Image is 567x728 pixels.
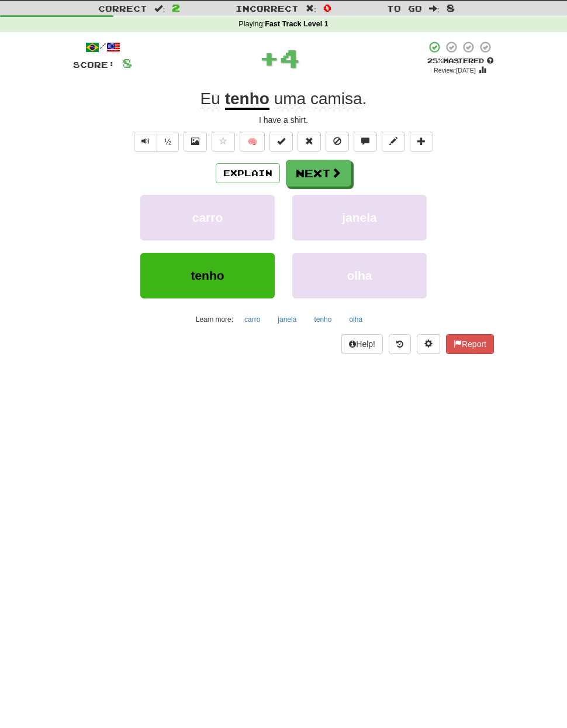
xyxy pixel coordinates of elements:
[343,311,369,328] button: olha
[200,90,220,108] span: Eu
[292,253,427,298] button: olha
[279,43,300,73] span: 4
[434,67,476,74] small: Review: [DATE]
[426,56,494,66] div: Mastered
[259,40,279,75] span: +
[134,132,157,152] button: Play sentence audio (ctl+space)
[323,2,331,13] span: 0
[292,195,427,241] button: janela
[191,269,224,282] span: tenho
[98,4,147,13] span: Correct
[341,334,383,354] button: Help!
[447,2,455,13] span: 8
[73,60,115,70] span: Score:
[271,311,303,328] button: janela
[298,132,321,152] button: Reset to 0% Mastered (alt+r)
[387,4,422,13] span: To go
[286,160,351,187] button: Next
[274,90,306,108] span: uma
[216,163,280,183] button: Explain
[427,57,443,64] span: 25 %
[238,311,267,328] button: carro
[132,132,179,152] div: Text-to-speech controls
[429,4,440,12] span: :
[73,114,494,126] div: I have a shirt.
[410,132,433,152] button: Add to collection (alt+a)
[269,132,293,152] button: Set this sentence to 100% Mastered (alt+m)
[122,56,132,70] span: 8
[172,2,180,13] span: 2
[310,90,362,108] span: camisa
[212,132,235,152] button: Favorite sentence (alt+f)
[73,40,132,55] div: /
[184,132,207,152] button: Show image (alt+x)
[306,4,316,12] span: :
[240,132,265,152] button: 🧠
[196,315,233,324] small: Learn more:
[157,132,179,152] button: ½
[140,253,275,298] button: tenho
[354,132,377,152] button: Discuss sentence (alt+u)
[265,20,329,28] strong: Fast Track Level 1
[154,4,165,12] span: :
[446,334,494,354] button: Report
[225,90,269,110] u: tenho
[347,269,372,282] span: olha
[382,132,405,152] button: Edit sentence (alt+d)
[140,195,275,241] button: carro
[342,211,377,224] span: janela
[269,90,367,108] span: .
[192,211,223,224] span: carro
[236,4,299,13] span: Incorrect
[307,311,338,328] button: tenho
[326,132,349,152] button: Ignore sentence (alt+i)
[389,334,411,354] button: Round history (alt+y)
